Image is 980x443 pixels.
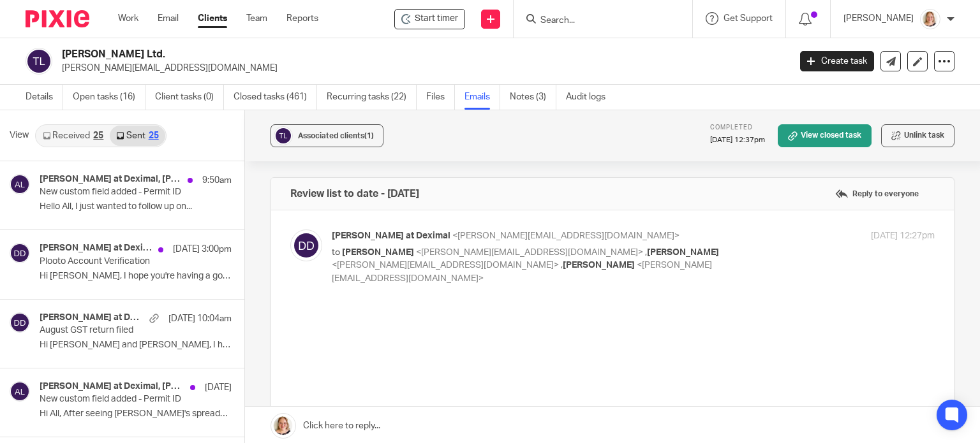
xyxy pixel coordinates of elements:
[920,9,940,29] img: Screenshot%202025-09-16%20114050.png
[332,248,340,257] span: to
[155,85,224,110] a: Client tasks (0)
[118,12,138,25] a: Work
[40,409,232,419] p: Hi All, After seeing [PERSON_NAME]'s spreadsheet, I...
[168,312,232,325] p: [DATE] 10:04am
[566,85,615,110] a: Audit logs
[563,261,635,270] span: [PERSON_NAME]
[198,12,227,25] a: Clients
[539,15,654,27] input: Search
[93,131,103,140] div: 25
[710,124,753,131] span: Completed
[881,124,954,147] button: Unlink task
[843,12,914,25] p: [PERSON_NAME]
[832,184,922,203] label: Reply to everyone
[452,231,679,240] span: <[PERSON_NAME][EMAIL_ADDRESS][DOMAIN_NAME]>
[40,243,152,254] h4: [PERSON_NAME] at Deximal
[561,261,563,270] span: ,
[800,51,874,71] a: Create task
[40,201,232,212] p: Hello All, I just wanted to follow up on...
[10,129,29,142] span: View
[647,248,719,257] span: [PERSON_NAME]
[871,229,935,243] p: [DATE] 12:27pm
[271,124,383,147] button: Associated clients(1)
[290,229,322,261] img: svg%3E
[332,231,450,240] span: [PERSON_NAME] at Deximal
[724,14,773,23] span: Get Support
[149,131,159,140] div: 25
[10,381,30,402] img: svg%3E
[40,394,193,405] p: New custom field added - Permit ID
[36,126,110,146] a: Received25
[327,85,417,110] a: Recurring tasks (22)
[40,381,184,392] h4: [PERSON_NAME] at Deximal, [PERSON_NAME], [PERSON_NAME]
[26,10,89,27] img: Pixie
[290,187,419,200] h4: Review list to date - [DATE]
[26,85,63,110] a: Details
[10,243,30,263] img: svg%3E
[40,325,193,336] p: August GST return filed
[364,132,374,140] span: (1)
[26,48,52,75] img: svg%3E
[426,85,455,110] a: Files
[332,261,559,270] span: <[PERSON_NAME][EMAIL_ADDRESS][DOMAIN_NAME]>
[40,271,232,282] p: Hi [PERSON_NAME], I hope you're having a good...
[394,9,465,29] div: TG Schulz Ltd.
[158,12,179,25] a: Email
[73,85,145,110] a: Open tasks (16)
[234,85,317,110] a: Closed tasks (461)
[645,248,647,257] span: ,
[10,174,30,194] img: svg%3E
[10,312,30,333] img: svg%3E
[40,187,193,198] p: New custom field added - Permit ID
[40,256,193,267] p: Plooto Account Verification
[62,48,637,61] h2: [PERSON_NAME] Ltd.
[173,243,232,256] p: [DATE] 3:00pm
[40,174,181,185] h4: [PERSON_NAME] at Deximal, [PERSON_NAME], [PERSON_NAME]
[274,126,293,145] img: svg%3E
[40,340,232,351] p: Hi [PERSON_NAME] and [PERSON_NAME], I hope you're doing...
[464,85,500,110] a: Emails
[246,12,267,25] a: Team
[510,85,556,110] a: Notes (3)
[62,62,781,75] p: [PERSON_NAME][EMAIL_ADDRESS][DOMAIN_NAME]
[710,135,765,145] p: [DATE] 12:37pm
[778,124,872,147] a: View closed task
[205,381,232,394] p: [DATE]
[202,174,232,187] p: 9:50am
[342,248,414,257] span: [PERSON_NAME]
[415,12,458,25] span: Start timer
[110,126,165,146] a: Sent25
[416,248,643,257] span: <[PERSON_NAME][EMAIL_ADDRESS][DOMAIN_NAME]>
[286,12,318,25] a: Reports
[40,312,143,323] h4: [PERSON_NAME] at Deximal
[298,132,374,140] span: Associated clients
[332,261,712,283] span: <[PERSON_NAME][EMAIL_ADDRESS][DOMAIN_NAME]>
